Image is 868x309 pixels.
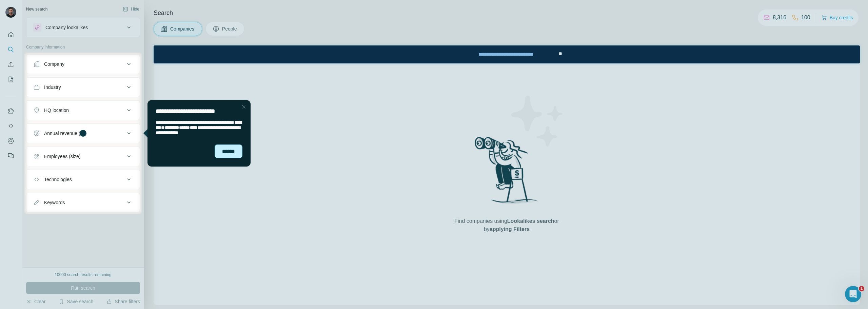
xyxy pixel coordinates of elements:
div: HQ location [44,107,69,114]
button: Industry [26,79,140,95]
div: Keywords [44,199,65,206]
div: Industry [44,84,61,91]
button: Keywords [26,194,140,211]
div: Annual revenue ($) [44,130,84,137]
div: Watch our October Product update [306,1,399,16]
div: Company [44,61,64,67]
button: Technologies [26,171,140,188]
button: Employees (size) [26,148,140,165]
button: Annual revenue ($) [26,125,140,141]
div: Employees (size) [44,153,80,160]
button: Company [26,56,140,72]
button: HQ location [26,102,140,118]
div: Technologies [44,176,72,183]
iframe: Tooltip [142,99,252,168]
